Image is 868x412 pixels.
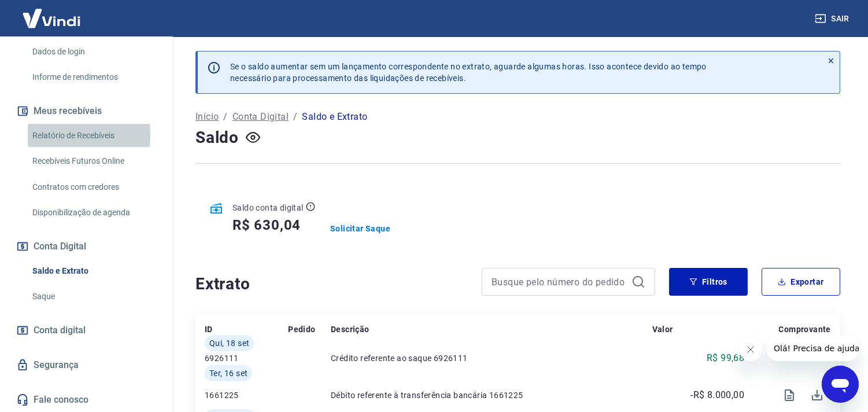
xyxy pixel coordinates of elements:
[762,268,840,296] button: Exportar
[739,338,762,361] iframe: Fechar mensagem
[302,110,367,124] p: Saldo e Extrato
[230,61,707,84] p: Se o saldo aumentar sem um lançamento correspondente no extrato, aguarde algumas horas. Isso acon...
[331,389,652,401] p: Débito referente à transferência bancária 1661225
[812,8,854,30] button: Sair
[28,201,159,225] a: Disponibilização de agenda
[293,110,297,124] p: /
[492,273,627,290] input: Busque pelo número do pedido
[28,285,159,308] a: Saque
[775,381,803,409] span: Visualizar
[205,323,213,335] p: ID
[803,381,831,409] span: Download
[779,323,831,335] p: Comprovante
[209,337,249,349] span: Qui, 18 set
[331,352,652,364] p: Crédito referente ao saque 6926111
[205,389,288,401] p: 1661225
[28,124,159,148] a: Relatório de Recebíveis
[822,366,859,403] iframe: Botão para abrir a janela de mensagens
[14,1,89,36] img: Vindi
[28,65,159,89] a: Informe de rendimentos
[205,352,288,364] p: 6926111
[288,323,315,335] p: Pedido
[195,273,468,296] h4: Extrato
[652,323,673,335] p: Valor
[14,234,159,259] button: Conta Digital
[232,216,301,234] h5: R$ 630,04
[14,98,159,124] button: Meus recebíveis
[223,110,227,124] p: /
[767,336,859,361] iframe: Mensagem da empresa
[28,149,159,173] a: Recebíveis Futuros Online
[14,318,159,343] a: Conta digital
[330,223,390,234] a: Solicitar Saque
[331,323,370,335] p: Descrição
[7,8,97,17] span: Olá! Precisa de ajuda?
[209,367,248,379] span: Ter, 16 set
[195,110,219,124] a: Início
[195,126,239,149] h4: Saldo
[14,352,159,378] a: Segurança
[34,322,86,339] span: Conta digital
[28,175,159,199] a: Contratos com credores
[232,110,289,124] a: Conta Digital
[707,351,744,365] p: R$ 99,68
[669,268,748,296] button: Filtros
[28,40,159,64] a: Dados de login
[232,202,304,214] p: Saldo conta digital
[28,259,159,283] a: Saldo e Extrato
[690,388,744,402] p: -R$ 8.000,00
